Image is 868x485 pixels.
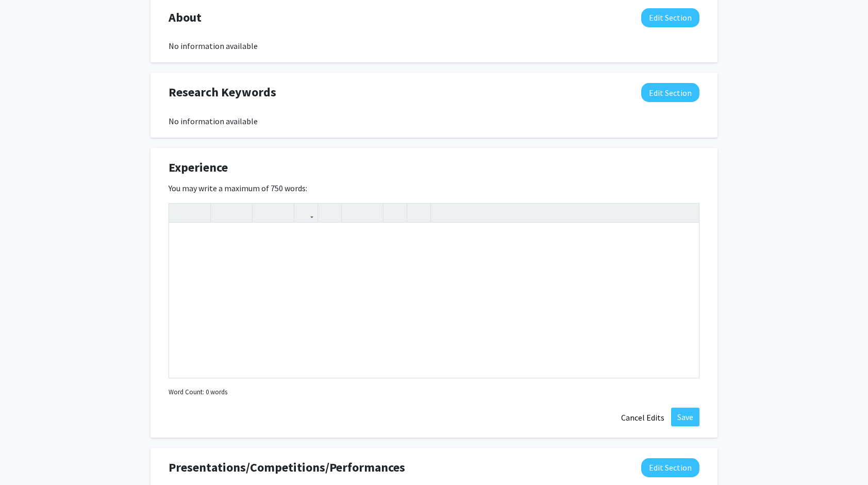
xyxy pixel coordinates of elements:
div: No information available [169,40,699,52]
button: Link [297,204,315,222]
span: Research Keywords [169,83,276,102]
span: About [169,8,202,27]
button: Fullscreen [678,204,696,222]
button: Edit About [641,8,699,27]
iframe: Chat [8,439,44,477]
button: Save [671,408,699,426]
button: Insert Image [321,204,339,222]
button: Undo (Ctrl + Z) [172,204,190,222]
button: Emphasis (Ctrl + I) [231,204,249,222]
button: Ordered list [362,204,380,222]
span: Experience [169,158,228,177]
button: Remove format [386,204,404,222]
button: Edit Presentations/Competitions/Performances [641,458,699,477]
button: Unordered list [344,204,362,222]
button: Insert horizontal rule [410,204,428,222]
span: Presentations/Competitions/Performances [169,458,405,477]
button: Subscript [273,204,291,222]
button: Redo (Ctrl + Y) [190,204,208,222]
div: No information available [169,115,699,127]
small: Word Count: 0 words [169,387,227,397]
button: Superscript [255,204,273,222]
button: Strong (Ctrl + B) [213,204,231,222]
button: Cancel Edits [614,408,671,427]
button: Edit Research Keywords [641,83,699,102]
div: Note to users with screen readers: Please deactivate our accessibility plugin for this page as it... [169,223,699,378]
label: You may write a maximum of 750 words: [169,182,307,194]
